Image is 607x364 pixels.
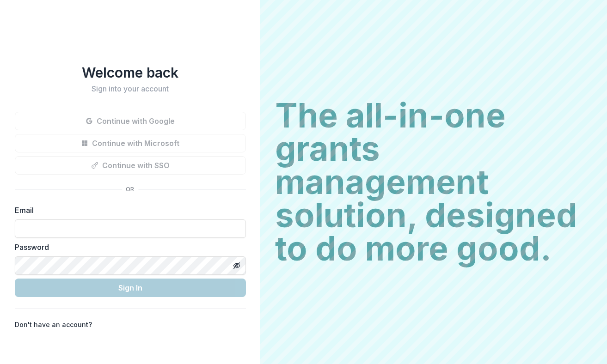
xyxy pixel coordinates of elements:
[15,134,246,152] button: Continue with Microsoft
[15,279,246,297] button: Sign In
[15,320,92,329] p: Don't have an account?
[15,205,240,216] label: Email
[15,64,246,81] h1: Welcome back
[229,258,244,273] button: Toggle password visibility
[15,156,246,175] button: Continue with SSO
[15,242,240,253] label: Password
[15,112,246,130] button: Continue with Google
[15,85,246,93] h2: Sign into your account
